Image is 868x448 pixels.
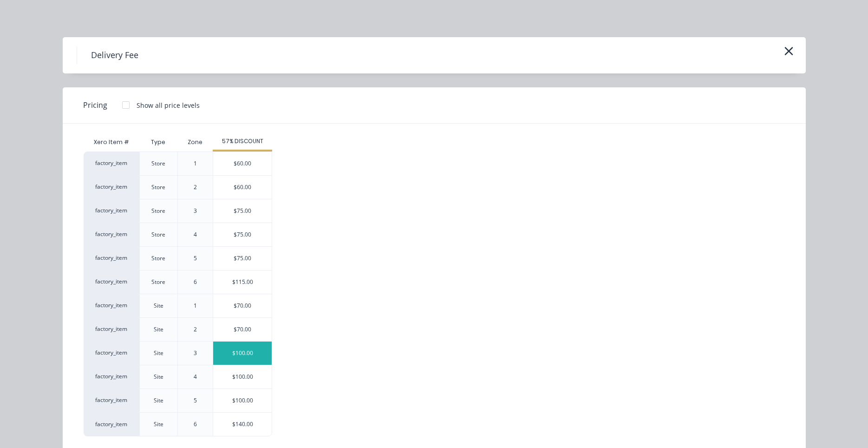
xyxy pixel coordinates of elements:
span: Pricing [83,99,107,111]
div: Xero Item # [84,133,139,152]
div: factory_item [84,341,139,365]
div: 2 [194,325,197,334]
div: Type [144,131,173,154]
div: Site [154,373,163,381]
div: Store [151,231,165,239]
div: 6 [194,420,197,428]
div: 1 [194,159,197,168]
div: $100.00 [213,365,272,389]
div: 4 [194,373,197,381]
div: factory_item [84,365,139,389]
div: 2 [194,183,197,191]
div: $115.00 [213,270,272,294]
div: $60.00 [213,176,272,199]
div: $70.00 [213,294,272,317]
div: $100.00 [213,342,272,365]
div: Store [151,159,165,168]
div: factory_item [84,294,139,317]
div: 57% DISCOUNT [213,137,272,145]
div: 5 [194,254,197,263]
div: 3 [194,349,197,357]
h4: Delivery Fee [77,46,152,64]
div: factory_item [84,270,139,294]
div: Show all price levels [137,100,200,110]
div: 1 [194,302,197,310]
div: $75.00 [213,247,272,270]
div: 6 [194,278,197,286]
div: factory_item [84,152,139,175]
div: Site [154,349,163,357]
div: factory_item [84,412,139,436]
div: factory_item [84,246,139,270]
div: Site [154,396,163,405]
div: 3 [194,207,197,215]
div: factory_item [84,175,139,199]
div: 4 [194,231,197,239]
div: Store [151,278,165,286]
div: Site [154,420,163,428]
div: factory_item [84,199,139,223]
div: Store [151,183,165,191]
div: factory_item [84,223,139,246]
div: Store [151,207,165,215]
div: Site [154,325,163,334]
div: Site [154,302,163,310]
div: $75.00 [213,199,272,223]
div: $60.00 [213,152,272,175]
div: Store [151,254,165,263]
div: $140.00 [213,413,272,436]
div: factory_item [84,317,139,341]
div: $75.00 [213,223,272,246]
div: 5 [194,396,197,405]
div: $100.00 [213,389,272,412]
div: factory_item [84,389,139,412]
div: Zone [180,131,210,154]
div: $70.00 [213,318,272,341]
